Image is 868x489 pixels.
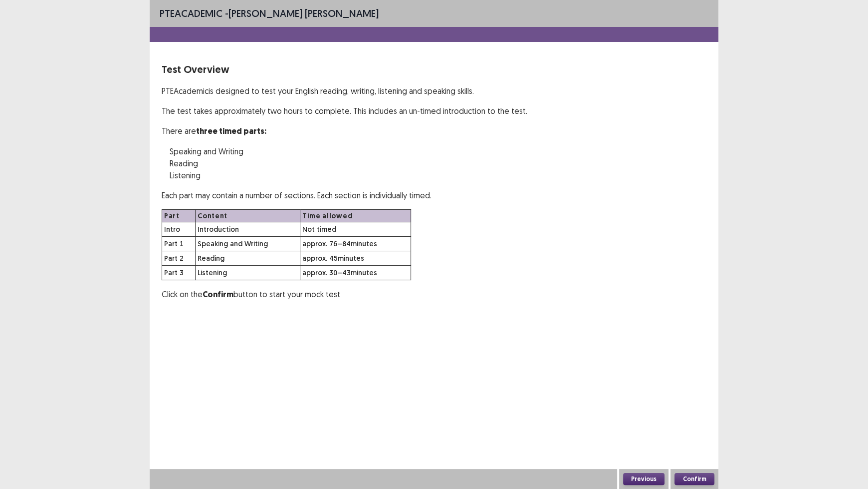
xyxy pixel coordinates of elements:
[160,7,222,19] span: PTE academic
[170,169,706,181] p: Listening
[162,62,706,77] p: Test Overview
[162,237,196,251] td: Part 1
[162,105,706,117] p: The test takes approximately two hours to complete. This includes an un-timed introduction to the...
[196,222,300,237] td: Introduction
[162,125,706,137] p: There are
[162,288,706,301] p: Click on the button to start your mock test
[170,145,706,157] p: Speaking and Writing
[300,251,411,266] td: approx. 45 minutes
[162,266,196,280] td: Part 3
[162,251,196,266] td: Part 2
[300,266,411,280] td: approx. 30–43 minutes
[300,237,411,251] td: approx. 76–84 minutes
[162,222,196,237] td: Intro
[162,189,706,201] p: Each part may contain a number of sections. Each section is individually timed.
[300,222,411,237] td: Not timed
[300,210,411,222] th: Time allowed
[203,289,233,300] strong: Confirm
[170,157,706,169] p: Reading
[196,126,266,136] strong: three timed parts:
[162,85,706,97] p: PTE Academic is designed to test your English reading, writing, listening and speaking skills.
[196,266,300,280] td: Listening
[196,251,300,266] td: Reading
[196,210,300,222] th: Content
[160,6,379,21] p: - [PERSON_NAME] [PERSON_NAME]
[623,473,664,485] button: Previous
[162,210,196,222] th: Part
[196,237,300,251] td: Speaking and Writing
[674,473,714,485] button: Confirm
